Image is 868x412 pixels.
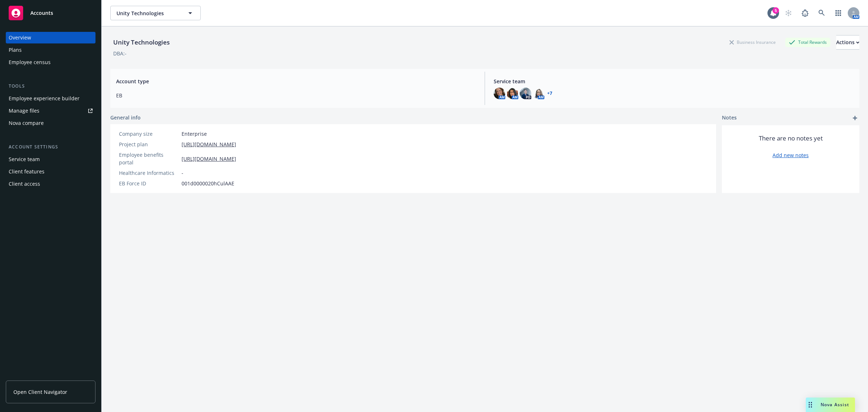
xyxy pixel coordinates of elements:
[9,93,80,104] div: Employee experience builder
[9,105,39,117] div: Manage files
[547,91,552,96] a: +7
[9,117,44,129] div: Nova compare
[6,105,95,117] a: Manage files
[182,140,236,148] a: [URL][DOMAIN_NAME]
[798,6,812,20] a: Report a Bug
[116,9,179,17] span: Unity Technologies
[494,88,505,99] img: photo
[6,3,95,23] a: Accounts
[814,6,829,20] a: Search
[110,6,201,20] button: Unity Technologies
[821,402,849,408] span: Nova Assist
[9,44,22,56] div: Plans
[182,130,207,138] span: Enterprise
[13,388,67,396] span: Open Client Navigator
[759,134,823,143] span: There are no notes yet
[182,169,183,177] span: -
[722,114,737,122] span: Notes
[785,38,830,47] div: Total Rewards
[119,151,179,166] div: Employee benefits portal
[116,92,476,99] span: EB
[119,169,179,177] div: Healthcare Informatics
[507,88,518,99] img: photo
[6,154,95,165] a: Service team
[806,398,855,412] button: Nova Assist
[116,77,476,85] span: Account type
[773,151,809,159] a: Add new notes
[6,117,95,129] a: Nova compare
[182,180,234,187] span: 001d0000020hCulAAE
[9,56,51,68] div: Employee census
[494,77,854,85] span: Service team
[6,178,95,190] a: Client access
[831,6,846,20] a: Switch app
[9,178,40,190] div: Client access
[851,114,859,122] a: add
[113,50,127,57] div: DBA: -
[119,130,179,138] div: Company size
[9,166,44,177] div: Client features
[9,32,31,43] div: Overview
[726,38,779,47] div: Business Insurance
[6,32,95,43] a: Overview
[6,56,95,68] a: Employee census
[6,44,95,56] a: Plans
[6,143,95,151] div: Account settings
[30,10,53,16] span: Accounts
[110,38,173,47] div: Unity Technologies
[533,88,544,99] img: photo
[773,7,779,14] div: 5
[6,166,95,177] a: Client features
[182,155,236,163] a: [URL][DOMAIN_NAME]
[119,140,179,148] div: Project plan
[6,83,95,90] div: Tools
[836,35,859,49] div: Actions
[9,154,40,165] div: Service team
[520,88,531,99] img: photo
[836,35,859,50] button: Actions
[6,93,95,104] a: Employee experience builder
[110,114,141,121] span: General info
[119,180,179,187] div: EB Force ID
[806,398,815,412] div: Drag to move
[781,6,796,20] a: Start snowing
